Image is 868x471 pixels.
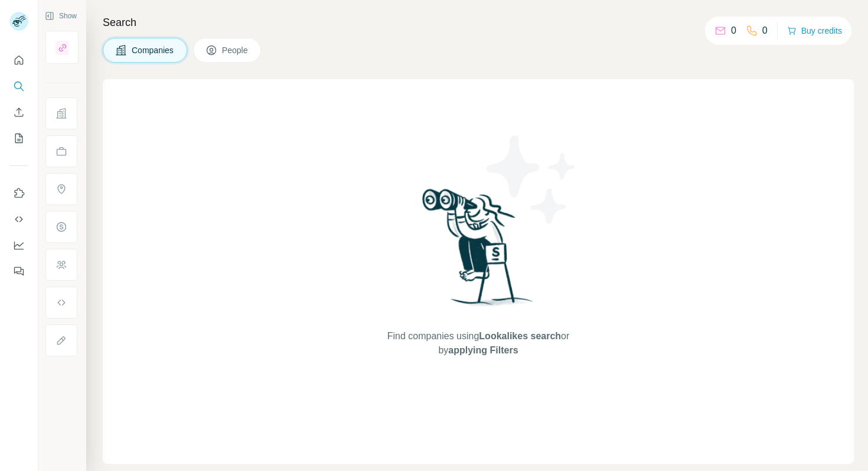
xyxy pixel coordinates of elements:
button: Search [9,76,28,97]
button: Buy credits [787,22,842,39]
button: Use Surfe on LinkedIn [9,183,28,204]
p: 0 [731,24,736,38]
span: Lookalikes search [479,331,561,341]
span: applying Filters [448,345,518,355]
button: Enrich CSV [9,102,28,123]
button: Use Surfe API [9,209,28,230]
img: Surfe Illustration - Stars [478,126,585,233]
button: My lists [9,128,28,149]
button: Feedback [9,261,28,282]
span: Find companies using or by [384,329,573,358]
button: Show [37,7,85,25]
button: Dashboard [9,235,28,256]
img: Surfe Illustration - Woman searching with binoculars [417,186,540,317]
span: Companies [132,44,175,56]
h4: Search [103,14,854,31]
span: People [222,44,249,56]
p: 0 [762,24,768,38]
button: Quick start [9,50,28,71]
